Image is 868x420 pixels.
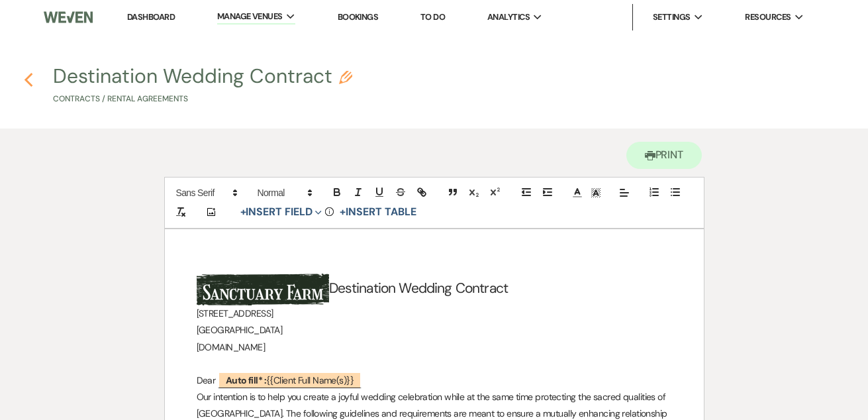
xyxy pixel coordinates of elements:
[252,185,316,201] span: Header Formats
[197,274,329,305] img: SanctuaryFarm-Logo-RGB-_DarkGreen.png
[197,274,672,305] h2: Destination Wedding Contract
[197,322,672,339] p: [GEOGRAPHIC_DATA]
[626,142,702,169] button: Print
[236,204,327,220] button: Insert Field
[240,207,246,217] span: +
[226,374,266,386] b: Auto fill* :
[53,66,352,105] button: Destination Wedding ContractContracts / Rental Agreements
[197,305,672,322] p: [STREET_ADDRESS]
[615,185,634,201] span: Alignment
[197,339,672,356] p: [DOMAIN_NAME]
[338,11,379,23] a: Bookings
[335,204,420,220] button: +Insert Table
[127,11,175,23] a: Dashboard
[217,10,283,23] span: Manage Venues
[745,11,791,24] span: Resources
[218,372,362,388] span: {{Client Full Name(s)}}
[487,11,530,24] span: Analytics
[44,3,93,31] img: Weven Logo
[420,11,445,23] a: To Do
[53,93,352,105] p: Contracts / Rental Agreements
[340,207,346,217] span: +
[568,185,587,201] span: Text Color
[653,11,691,24] span: Settings
[587,185,605,201] span: Text Background Color
[197,372,672,389] p: Dear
